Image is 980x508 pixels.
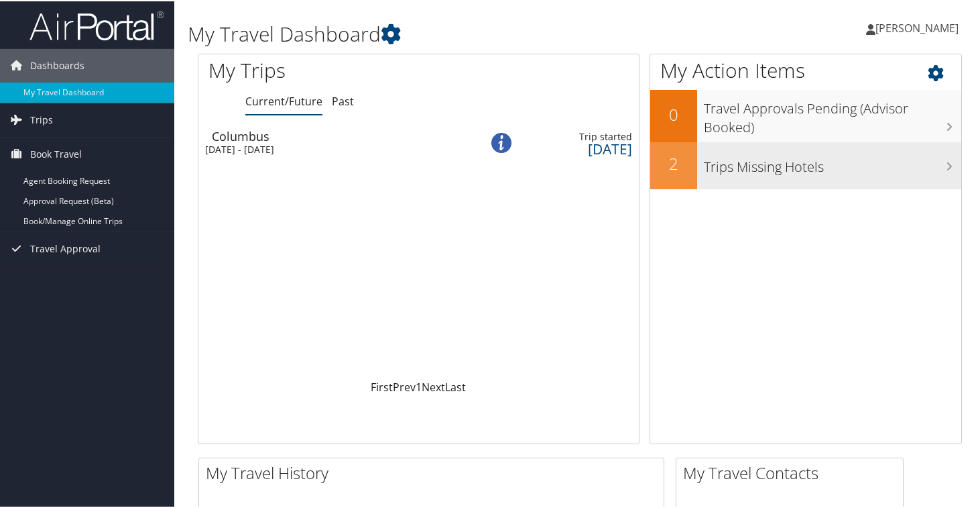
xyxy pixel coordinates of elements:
[650,141,961,188] a: 2Trips Missing Hotels
[30,231,101,264] span: Travel Approval
[188,19,711,47] h1: My Travel Dashboard
[875,19,959,34] span: [PERSON_NAME]
[650,89,961,140] a: 0Travel Approvals Pending (Advisor Booked)
[212,129,467,141] div: Columbus
[206,460,664,483] h2: My Travel History
[650,102,697,125] h2: 0
[704,91,961,136] h3: Travel Approvals Pending (Advisor Booked)
[30,136,82,170] span: Book Travel
[208,55,445,83] h1: My Trips
[866,7,972,47] a: [PERSON_NAME]
[30,102,53,136] span: Trips
[245,93,322,107] a: Current/Future
[491,132,511,152] img: alert-flat-solid-info.png
[29,9,164,40] img: airportal-logo.png
[416,378,422,393] a: 1
[30,48,84,81] span: Dashboards
[683,460,903,483] h2: My Travel Contacts
[371,378,393,393] a: First
[393,378,416,393] a: Prev
[650,55,961,83] h1: My Action Items
[445,378,466,393] a: Last
[332,93,354,107] a: Past
[704,150,961,175] h3: Trips Missing Hotels
[422,378,445,393] a: Next
[650,151,697,174] h2: 2
[525,130,632,142] div: Trip started
[205,142,461,154] div: [DATE] - [DATE]
[525,142,632,154] div: [DATE]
